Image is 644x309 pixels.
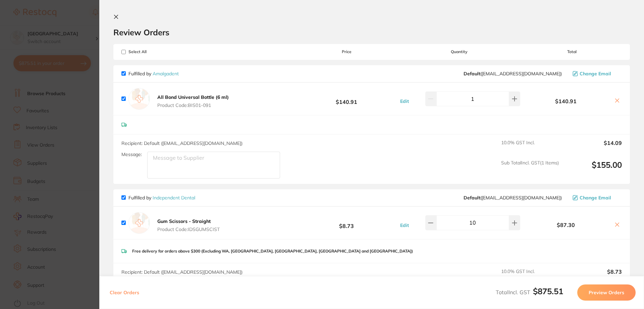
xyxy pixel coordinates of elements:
[496,289,563,296] span: Total Incl. GST
[501,269,559,283] span: 10.0 % GST Incl.
[128,212,150,234] img: empty.jpg
[108,284,141,301] button: Clear Orders
[564,269,622,283] output: $8.73
[398,222,411,228] button: Edit
[113,27,630,37] h2: Review Orders
[580,195,611,200] span: Change Email
[153,71,179,77] a: Amalgadent
[533,286,563,296] b: $875.51
[153,195,195,201] a: Independent Dental
[297,92,396,105] b: $140.91
[464,195,562,200] span: orders@independentdental.com.au
[577,284,636,301] button: Preview Orders
[580,71,611,76] span: Change Email
[464,71,562,76] span: info@amalgadent.com.au
[501,140,559,155] span: 10.0 % GST Incl.
[121,152,142,157] label: Message:
[157,103,229,108] span: Product Code: BIS01-091
[564,160,622,179] output: $155.00
[571,195,622,201] button: Change Email
[564,140,622,155] output: $14.09
[128,88,150,110] img: empty.jpg
[464,71,480,77] b: Default
[157,218,211,224] b: Gum Scissors - Straight
[522,98,610,104] b: $140.91
[157,94,229,100] b: All Bond Universal Bottle (6 ml)
[157,227,220,232] span: Product Code: IDSGUMSCIST
[571,71,622,77] button: Change Email
[155,94,231,108] button: All Bond Universal Bottle (6 ml) Product Code:BIS01-091
[155,218,222,232] button: Gum Scissors - Straight Product Code:IDSGUMSCIST
[128,195,195,200] p: Fulfilled by
[128,71,179,76] p: Fulfilled by
[398,98,411,104] button: Edit
[522,49,622,54] span: Total
[121,269,243,275] span: Recipient: Default ( [EMAIL_ADDRESS][DOMAIN_NAME] )
[522,222,610,228] b: $87.30
[121,140,243,146] span: Recipient: Default ( [EMAIL_ADDRESS][DOMAIN_NAME] )
[397,49,522,54] span: Quantity
[297,217,396,229] b: $8.73
[297,49,396,54] span: Price
[132,249,413,254] p: Free delivery for orders above $300 (Excluding WA, [GEOGRAPHIC_DATA], [GEOGRAPHIC_DATA], [GEOGRAP...
[464,195,480,201] b: Default
[501,160,559,179] span: Sub Total Incl. GST ( 1 Items)
[121,49,189,54] span: Select All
